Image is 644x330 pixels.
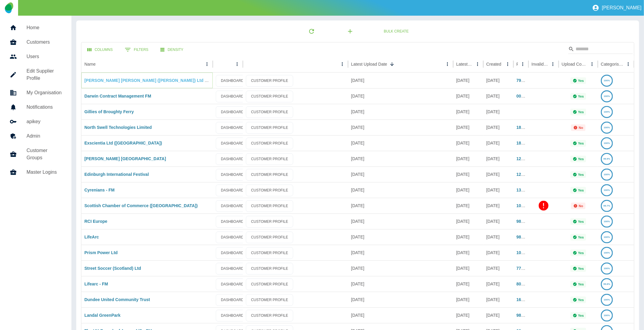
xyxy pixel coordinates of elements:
div: 05 Jul 2023 [483,213,514,229]
a: [PERSON_NAME] [PERSON_NAME] ([PERSON_NAME]) Ltd (EE) [84,78,213,83]
h5: Customer Groups [27,147,62,161]
a: DASHBOARD [216,216,249,228]
text: 100% [604,298,610,301]
a: Home [5,20,67,35]
a: 100% [601,125,613,130]
text: 100% [604,267,610,270]
a: 187578506 [517,141,538,145]
a: DASHBOARD [216,310,249,322]
a: Gillies of Broughty Ferry [84,109,134,114]
p: Yes [578,188,584,192]
div: 16 Sep 2025 [348,88,453,104]
a: 99.9% [601,156,613,161]
h5: Master Logins [27,169,62,176]
a: CUSTOMER PROFILE [246,232,293,243]
a: CUSTOMER PROFILE [246,216,293,228]
a: 100% [601,235,613,239]
p: No [579,126,583,129]
text: 100% [604,314,610,317]
a: [PERSON_NAME] [GEOGRAPHIC_DATA] [84,156,166,161]
div: 06 Sep 2025 [453,135,483,151]
a: 100% [601,266,613,271]
a: CUSTOMER PROFILE [246,263,293,275]
div: Ref [517,62,518,67]
div: 12 Sep 2025 [348,276,453,292]
a: Scottish Chamber of Commerce ([GEOGRAPHIC_DATA]) [84,203,198,208]
button: Categorised column menu [624,60,633,68]
a: DASHBOARD [216,153,249,165]
p: Yes [578,267,584,270]
button: Select columns [83,44,118,55]
text: 100% [604,79,610,82]
p: Yes [578,220,584,223]
text: 100% [604,142,610,145]
button: column menu [233,60,241,68]
div: 11 Sep 2025 [348,307,453,323]
a: DASHBOARD [216,122,249,134]
a: Customer Groups [5,143,67,165]
a: 100% [601,94,613,98]
div: 05 Jul 2023 [483,135,514,151]
div: 05 Jul 2023 [483,88,514,104]
a: CUSTOMER PROFILE [246,279,293,290]
a: 99.7% [601,203,613,208]
div: 09 Sep 2025 [453,182,483,198]
div: Name [84,62,96,67]
a: CUSTOMER PROFILE [246,185,293,196]
a: DASHBOARD [216,169,249,181]
a: Notifications [5,100,67,114]
a: DASHBOARD [216,106,249,118]
a: 100% [601,78,613,83]
button: Invalid Creds column menu [549,60,557,68]
a: CUSTOMER PROFILE [246,106,293,118]
div: 05 Jul 2023 [483,245,514,260]
div: 05 Jul 2023 [483,73,514,88]
a: 807393 [517,282,531,286]
a: CUSTOMER PROFILE [246,200,293,212]
h5: Notifications [27,104,62,111]
div: 31 Oct 2023 [483,104,514,120]
button: Bulk Create [379,26,413,37]
a: My Organisation [5,86,67,100]
a: Landal GreenPark [84,313,121,318]
a: 131833987 [517,188,538,192]
a: 99.8% [601,282,613,286]
div: 30 Aug 2025 [453,260,483,276]
p: Yes [578,282,584,286]
div: 12 Sep 2025 [348,213,453,229]
a: DASHBOARD [216,232,249,243]
a: CUSTOMER PROFILE [246,310,293,322]
div: 11 Sep 2025 [453,120,483,135]
div: 10 Apr 2024 [483,198,514,213]
a: 181364107 [517,125,538,130]
a: Darwin Contract Management FM [84,94,151,98]
div: 07 Sep 2025 [453,198,483,213]
a: 100% [601,172,613,177]
div: 11 Sep 2025 [348,292,453,307]
button: Sort [388,60,396,68]
h5: Customers [27,39,62,46]
text: 100% [604,236,610,238]
p: Yes [578,95,584,98]
p: No [579,204,583,208]
a: DASHBOARD [216,138,249,149]
div: Not all required reports for this customer were uploaded for the latest usage month. [571,203,586,209]
h5: My Organisation [27,89,62,96]
p: Yes [578,110,584,114]
button: Created column menu [504,60,512,68]
button: [PERSON_NAME] [590,2,644,14]
h5: Admin [27,132,62,140]
a: North Swell Technologies Limited [84,125,152,130]
div: 05 Jul 2023 [483,167,514,182]
h5: Edit Supplier Profile [27,67,62,82]
div: Latest Usage [456,62,473,67]
h5: apikey [27,118,62,125]
a: Users [5,49,67,64]
text: 99.8% [604,283,611,285]
div: 16 Sep 2025 [348,73,453,88]
a: DASHBOARD [216,294,249,306]
a: CUSTOMER PROFILE [246,122,293,134]
button: column menu [338,60,347,68]
a: Dundee United Community Trust [84,297,150,302]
